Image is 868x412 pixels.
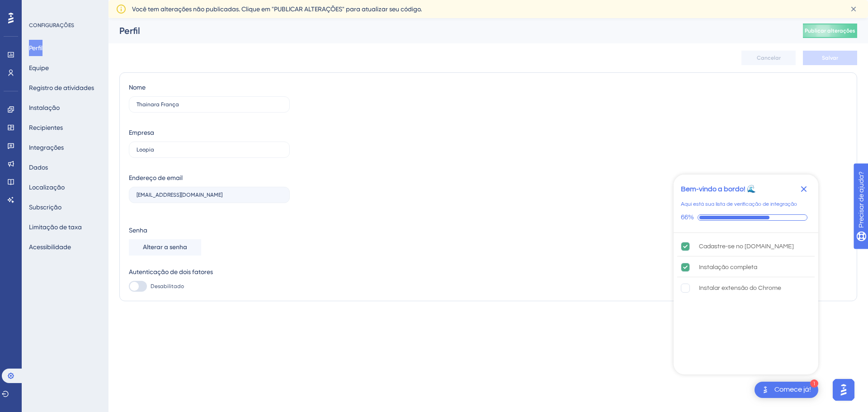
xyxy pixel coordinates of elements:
font: 66% [681,214,694,221]
font: Perfil [29,44,42,52]
font: Integrações [29,144,64,151]
font: Cancelar [757,55,781,61]
button: Recipientes [29,119,63,136]
div: A instalação da extensão do Chrome está incompleta. [677,278,815,298]
iframe: Iniciador do Assistente de IA do UserGuiding [830,376,857,403]
div: A inscrição no UserGuiding.com foi concluída. [677,237,815,256]
font: Empresa [129,129,154,136]
font: Endereço de email [129,174,183,181]
button: Acessibilidade [29,239,71,255]
input: Endereço de email [137,192,282,198]
font: Equipe [29,64,49,71]
font: Perfil [119,25,140,36]
font: Aqui está sua lista de verificação de integração [681,201,797,207]
font: CONFIGURAÇÕES [29,22,74,28]
button: Limitação de taxa [29,219,82,235]
div: A instalação está concluída. [677,257,815,277]
font: Bem-vindo a bordo! 🌊 [681,185,756,193]
font: Publicar alterações [805,28,855,34]
font: Precisar de ajuda? [21,4,78,11]
font: Localização [29,184,65,191]
button: Salvar [803,51,857,65]
font: Senha [129,227,147,234]
button: Registro de atividades [29,80,94,96]
button: Instalação [29,99,60,116]
div: Abra a lista de verificação Comece!, módulos restantes: 1 [755,382,818,398]
button: Integrações [29,139,64,156]
font: Alterar a senha [143,243,187,251]
input: nome da empresa [137,147,282,153]
button: Localização [29,179,65,195]
font: Cadastre-se no [DOMAIN_NAME] [699,243,794,250]
button: Cancelar [741,51,796,65]
div: Progresso da lista de verificação: 66% [681,213,811,222]
img: imagem-do-lançador-texto-alternativo [760,384,771,395]
div: Recipiente de lista de verificação [674,175,818,374]
font: Recipientes [29,124,63,131]
font: Registro de atividades [29,84,94,91]
font: Instalação [29,104,60,111]
font: Limitação de taxa [29,223,82,231]
div: Fechar lista de verificação [797,182,811,196]
button: Alterar a senha [129,239,201,256]
font: Autenticação de dois fatores [129,268,213,275]
button: Publicar alterações [803,24,857,38]
font: Desabilitado [151,283,184,289]
font: Salvar [822,55,838,61]
font: Subscrição [29,204,61,211]
font: Dados [29,164,48,171]
button: Perfil [29,40,42,56]
font: Você tem alterações não publicadas. Clique em "PUBLICAR ALTERAÇÕES" para atualizar seu código. [132,5,422,13]
div: Itens da lista de verificação [674,233,818,372]
font: Acessibilidade [29,243,71,251]
font: Nome [129,84,146,91]
font: Instalação completa [699,264,757,270]
button: Equipe [29,60,49,76]
font: Comece já! [774,386,811,393]
input: Nome Sobrenome [137,101,282,108]
button: Dados [29,159,48,175]
font: 1 [813,381,816,386]
button: Subscrição [29,199,61,215]
font: Instalar extensão do Chrome [699,285,781,291]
